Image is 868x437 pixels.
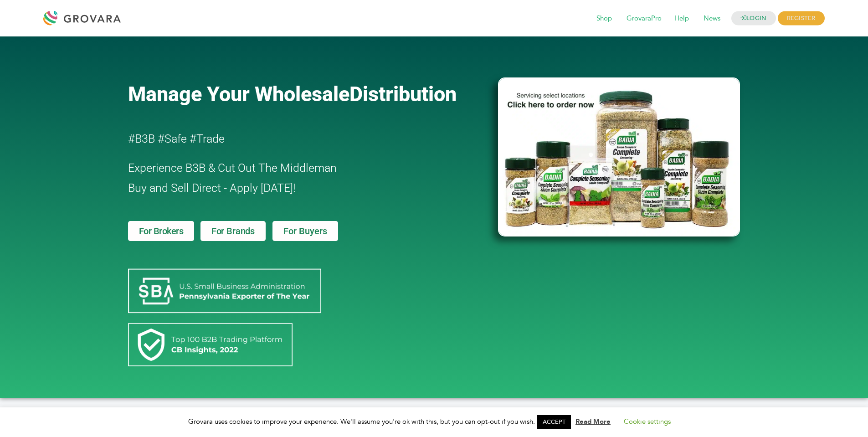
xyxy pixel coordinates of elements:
[272,221,338,241] a: For Buyers
[668,10,695,27] span: Help
[537,415,571,429] a: ACCEPT
[128,161,337,175] span: Experience B3B & Cut Out The Middleman
[128,221,195,241] a: For Brokers
[697,10,727,27] span: News
[139,226,184,236] span: For Brokers
[590,14,618,24] a: Shop
[778,11,825,26] span: REGISTER
[668,14,695,24] a: Help
[200,221,266,241] a: For Brands
[590,10,618,27] span: Shop
[128,82,483,106] a: Manage Your WholesaleDistribution
[697,14,727,24] a: News
[349,82,457,106] span: Distribution
[624,417,671,426] a: Cookie settings
[188,417,680,426] span: Grovara uses cookies to improve your experience. We'll assume you're ok with this, but you can op...
[283,226,327,236] span: For Buyers
[211,226,255,236] span: For Brands
[128,181,296,195] span: Buy and Sell Direct - Apply [DATE]!
[620,10,668,27] span: GrovaraPro
[620,14,668,24] a: GrovaraPro
[731,11,776,26] a: LOGIN
[128,129,446,149] h2: #B3B #Safe #Trade
[128,82,349,106] span: Manage Your Wholesale
[575,417,611,426] a: Read More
